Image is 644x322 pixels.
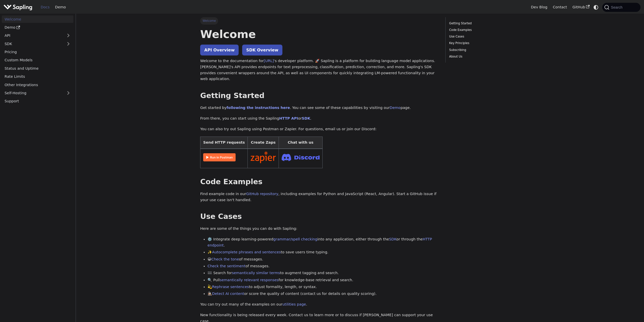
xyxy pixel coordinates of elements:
[200,212,438,221] h2: Use Cases
[200,91,438,100] h2: Getting Started
[232,271,280,275] a: semantically similar terms
[449,34,518,39] a: Use Cases
[203,153,236,161] img: Run in Postman
[207,264,245,268] a: Check the sentiment
[2,89,73,97] a: Self-Hosting
[2,56,73,64] a: Custom Models
[200,27,438,41] h1: Welcome
[242,45,282,55] a: SDK Overview
[449,21,518,26] a: Getting Started
[251,151,276,163] img: Connect in Zapier
[211,257,239,261] a: Check the tone
[200,17,218,24] span: Welcome
[302,116,310,120] a: SDK
[282,152,320,163] img: Join Discord
[226,106,290,110] a: following the instructions here
[207,237,432,247] a: HTTP endpoint
[52,3,69,11] a: Demo
[200,301,438,308] p: You can try out many of the examples on our .
[2,65,73,72] a: Status and Uptime
[528,3,550,11] a: Dev Blog
[449,54,518,59] a: About Us
[207,291,438,297] li: 🕵🏽‍♀️ or score the quality of content (contact us for details on quality scoring).
[273,237,317,241] a: grammar/spell checking
[4,4,34,11] a: Sapling.aiSapling.ai
[207,256,438,262] li: 😀 of messages.
[200,191,438,203] p: Find example code in our , including examples for Python and JavaScript (React, Angular). Start a...
[63,40,73,47] button: Expand sidebar category 'SDK'
[207,284,438,290] li: 💫 to adjust formality, length, or syntax.
[207,270,438,276] li: 🟰 Search for to augment tagging and search.
[248,137,279,149] th: Create Zaps
[207,277,438,283] li: 🔍 Pull for knowledge-base retrieval and search.
[212,250,281,254] a: Autocomplete phrases and sentences
[550,3,570,11] a: Contact
[207,249,438,255] li: ✨ to save users time typing.
[220,278,279,282] a: semantically relevant responses
[207,236,438,249] li: ⚙️ Integrate deep learning-powered into any application, either through the or through the .
[2,48,73,56] a: Pricing
[4,4,32,11] img: Sapling.ai
[2,98,73,105] a: Support
[264,59,274,63] a: [URL]
[200,45,239,55] a: API Overview
[200,58,438,82] p: Welcome to the documentation for 's developer platform. 🚀 Sapling is a platform for building lang...
[592,4,600,11] button: Switch between dark and light mode (currently system mode)
[389,237,396,241] a: SDK
[200,126,438,132] p: You can also try out Sapling using Postman or Zapier. For questions, email us or join our Discord:
[570,3,592,11] a: GitHub
[200,105,438,111] p: Get started by . You can see some of these capabilities by visiting our page.
[279,137,322,149] th: Chat with us
[212,285,249,289] a: Rephrase sentences
[63,32,73,39] button: Expand sidebar category 'API'
[2,40,63,47] a: SDK
[38,3,52,11] a: Docs
[2,73,73,80] a: Rate Limits
[609,5,626,9] span: Search
[282,302,306,306] a: utilities page
[2,81,73,88] a: Other Integrations
[449,48,518,52] a: Subscribing
[246,192,278,196] a: GitHub repository
[2,32,63,39] a: API
[200,226,438,232] p: Here are some of the things you can do with Sapling:
[207,263,438,269] li: of messages.
[2,24,73,31] a: Demo
[200,17,438,24] nav: Breadcrumbs
[390,106,401,110] a: Demo
[200,116,438,122] p: From there, you can start using the Sapling or .
[279,116,298,120] a: HTTP API
[2,15,73,23] a: Welcome
[602,3,640,12] button: Search (Command+K)
[449,28,518,32] a: Code Examples
[200,177,438,186] h2: Code Examples
[449,41,518,46] a: Key Principles
[212,292,244,296] a: Detect AI content
[200,137,248,149] th: Send HTTP requests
